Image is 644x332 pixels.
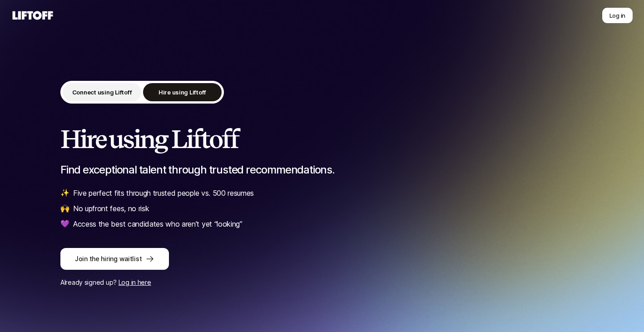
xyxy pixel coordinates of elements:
[72,88,132,97] p: Connect using Liftoff
[73,203,149,214] p: No upfront fees, no risk
[60,164,584,176] p: Find exceptional talent through trusted recommendations.
[73,187,254,199] p: Five perfect fits through trusted people vs. 500 resumes
[119,278,151,286] a: Log in here
[602,7,633,24] button: Log in
[159,88,206,97] p: Hire using Liftoff
[60,125,584,153] h2: Hire using Liftoff
[73,218,243,230] p: Access the best candidates who aren’t yet “looking”
[60,187,69,199] span: ✨
[60,248,169,270] button: Join the hiring waitlist
[60,248,584,270] a: Join the hiring waitlist
[60,277,584,288] p: Already signed up?
[60,203,69,214] span: 🙌
[60,218,69,230] span: 💜️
